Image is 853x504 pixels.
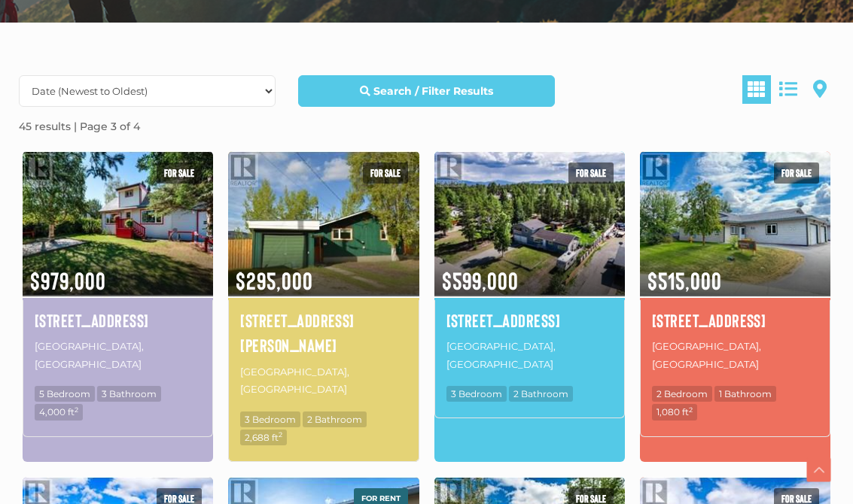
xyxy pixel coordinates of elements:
span: 3 Bedroom [446,386,507,402]
span: 2,688 ft [240,430,287,445]
span: For sale [774,162,819,184]
span: For sale [363,162,408,184]
a: Search / Filter Results [298,75,555,107]
span: $599,000 [434,247,625,296]
img: 1-30 NORMANDY ROAD, Whitehorse, Yukon [640,149,830,298]
a: [STREET_ADDRESS][PERSON_NAME] [240,308,407,358]
strong: Search / Filter Results [373,84,493,98]
span: 2 Bathroom [509,386,573,402]
span: $979,000 [23,247,213,296]
sup: 2 [75,405,78,414]
span: $295,000 [228,247,419,296]
p: [GEOGRAPHIC_DATA], [GEOGRAPHIC_DATA] [446,336,613,375]
img: 28 10TH AVENUE, Whitehorse, Yukon [434,149,625,298]
p: [GEOGRAPHIC_DATA], [GEOGRAPHIC_DATA] [35,336,201,375]
span: $515,000 [640,247,830,296]
span: 2 Bedroom [652,386,712,402]
p: [GEOGRAPHIC_DATA], [GEOGRAPHIC_DATA] [652,336,818,375]
span: 4,000 ft [35,404,83,420]
a: [STREET_ADDRESS] [652,308,818,333]
img: 40 OGILVIE CRESCENT, Faro, Yukon [228,149,419,298]
a: [STREET_ADDRESS] [35,308,201,333]
span: 3 Bathroom [97,386,161,402]
span: For sale [157,162,202,184]
span: 1 Bathroom [714,386,776,402]
img: 2001 CENTENNIAL STREET, Whitehorse, Yukon [23,149,213,298]
span: For sale [568,162,614,184]
sup: 2 [279,430,282,439]
span: 5 Bedroom [35,386,95,402]
strong: 45 results | Page 3 of 4 [19,120,140,133]
span: 3 Bedroom [240,411,300,427]
span: 1,080 ft [652,404,697,420]
sup: 2 [689,405,693,414]
p: [GEOGRAPHIC_DATA], [GEOGRAPHIC_DATA] [240,362,407,400]
a: [STREET_ADDRESS] [446,308,613,333]
span: 2 Bathroom [303,411,367,427]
